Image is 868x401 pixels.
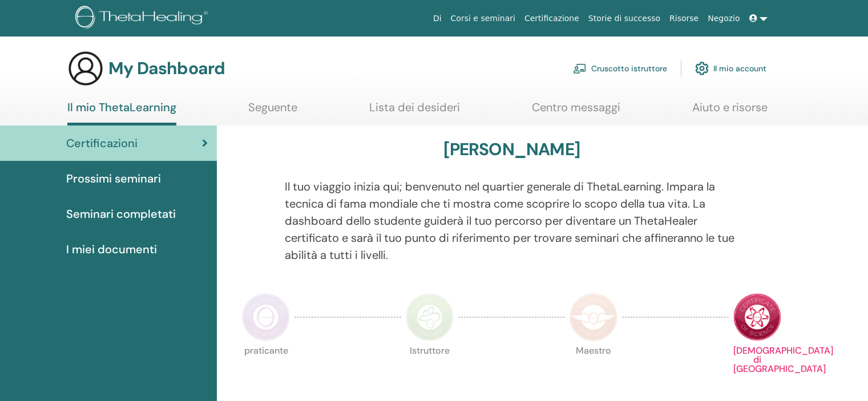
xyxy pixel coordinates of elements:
img: cog.svg [695,59,709,78]
p: Il tuo viaggio inizia qui; benvenuto nel quartier generale di ThetaLearning. Impara la tecnica di... [285,178,739,264]
h3: [PERSON_NAME] [443,139,580,160]
a: Corsi e seminari [446,8,520,29]
h3: My Dashboard [108,58,225,79]
a: Aiuto e risorse [692,100,768,123]
span: Seminari completati [66,205,176,222]
p: Istruttore [406,346,454,394]
img: logo.png [75,6,212,31]
a: Centro messaggi [532,100,620,123]
a: Seguente [248,100,297,123]
img: Master [570,293,617,341]
a: Storie di successo [584,8,665,29]
a: Il mio account [695,56,766,81]
a: Cruscotto istruttore [573,56,667,81]
a: Certificazione [520,8,584,29]
a: Negozio [703,8,744,29]
a: Risorse [665,8,703,29]
img: Instructor [406,293,454,341]
p: [DEMOGRAPHIC_DATA] di [GEOGRAPHIC_DATA] [733,346,781,394]
p: Maestro [570,346,617,394]
span: Prossimi seminari [66,170,161,187]
a: Lista dei desideri [369,100,460,123]
img: Practitioner [242,293,290,341]
span: Certificazioni [66,135,138,152]
a: Il mio ThetaLearning [67,100,176,125]
img: chalkboard-teacher.svg [573,63,587,74]
img: Certificate of Science [733,293,781,341]
a: Di [429,8,446,29]
p: praticante [242,346,290,394]
img: generic-user-icon.jpg [67,50,104,87]
span: I miei documenti [66,241,157,258]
